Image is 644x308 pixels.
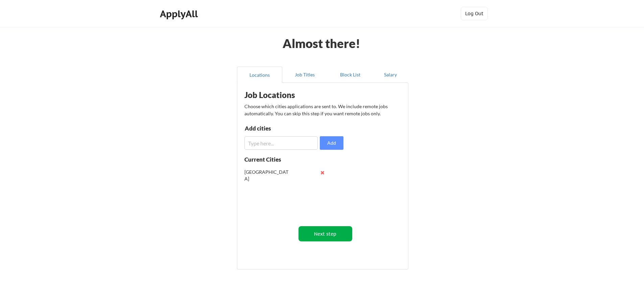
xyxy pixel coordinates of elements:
button: Log Out [461,7,488,20]
input: Type here... [244,136,318,150]
div: Add cities [245,125,315,131]
div: Choose which cities applications are sent to. We include remote jobs automatically. You can skip ... [244,103,400,117]
div: Job Locations [244,91,330,99]
button: Next step [299,226,352,241]
div: Current Cities [244,157,296,162]
div: [GEOGRAPHIC_DATA] [244,169,289,182]
div: ApplyAll [160,8,200,20]
button: Salary [373,67,408,83]
button: Locations [237,67,282,83]
div: Almost there! [275,37,369,49]
button: Block List [328,67,373,83]
button: Job Titles [282,67,328,83]
button: Add [320,136,343,150]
